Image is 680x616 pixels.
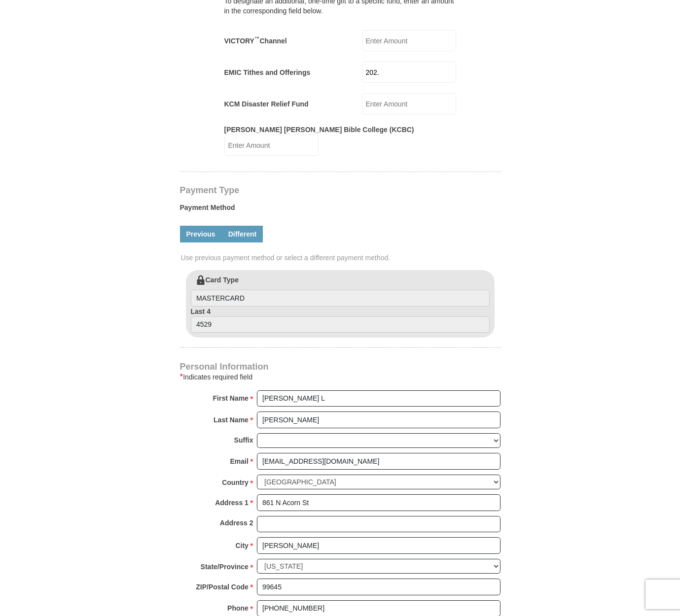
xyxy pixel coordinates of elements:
[181,253,501,263] span: Use previous payment method or select a different payment method.
[234,433,253,447] strong: Suffix
[191,275,490,307] label: Card Type
[213,391,249,405] strong: First Name
[224,99,309,109] label: KCM Disaster Relief Fund
[180,226,222,242] a: Previous
[191,290,490,307] input: Card Type
[224,36,287,46] label: VICTORY Channel
[222,476,249,489] strong: Country
[254,35,260,41] sup: ™
[235,539,248,552] strong: City
[227,601,249,615] strong: Phone
[180,371,501,383] div: Indicates required field
[362,30,456,51] input: Enter Amount
[362,62,456,83] input: Enter Amount
[222,226,263,242] a: Different
[191,316,490,333] input: Last 4
[180,363,501,371] h4: Personal Information
[180,186,501,194] h4: Payment Type
[215,496,249,510] strong: Address 1
[191,307,490,333] label: Last 4
[224,68,311,77] label: EMIC Tithes and Offerings
[196,580,249,594] strong: ZIP/Postal Code
[230,454,249,468] strong: Email
[224,125,414,135] label: [PERSON_NAME] [PERSON_NAME] Bible College (KCBC)
[214,413,249,427] strong: Last Name
[201,560,249,574] strong: State/Province
[220,516,253,530] strong: Address 2
[180,203,501,217] label: Payment Method
[362,93,456,114] input: Enter Amount
[224,135,319,156] input: Enter Amount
